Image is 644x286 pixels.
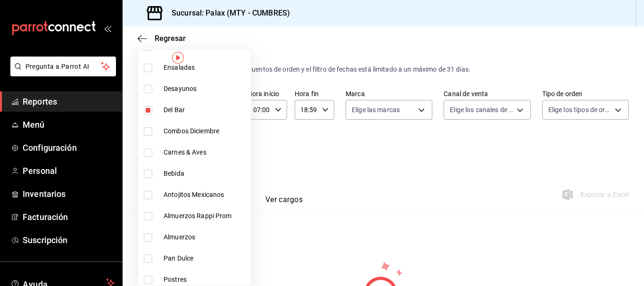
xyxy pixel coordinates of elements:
img: Tooltip marker [172,52,184,64]
span: Antojitos Mexicanos [164,190,247,200]
span: Pan Dulce [164,253,247,263]
span: Almuerzos [164,232,247,242]
span: Carnes & Aves [164,147,247,157]
span: Del Bar [164,105,247,115]
span: Bebida [164,169,247,179]
span: Combos Diciembre [164,126,247,136]
span: Postres [164,275,247,285]
span: Almuerzos Rappi Prom [164,211,247,221]
span: Ensaladas [164,63,247,73]
span: Desayunos [164,84,247,94]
